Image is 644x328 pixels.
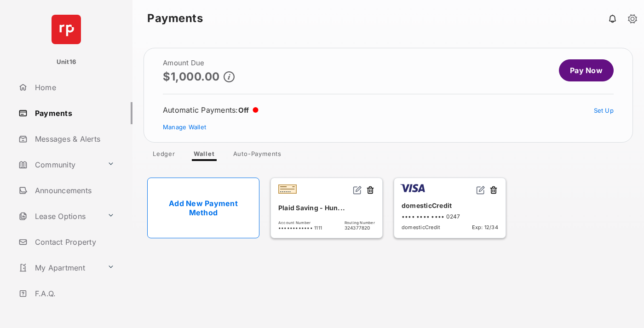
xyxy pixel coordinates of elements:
[238,106,249,115] span: Off
[15,128,132,150] a: Messages & Alerts
[15,257,103,279] a: My Apartment
[15,231,132,253] a: Contact Property
[402,213,498,220] div: •••• •••• •••• 0247
[15,102,132,124] a: Payments
[402,198,498,213] div: domesticCredit
[226,150,289,161] a: Auto-Payments
[278,200,375,215] div: Plaid Saving - Hun...
[15,282,132,305] a: F.A.Q.
[476,185,485,195] img: svg+xml;base64,PHN2ZyB2aWV3Qm94PSIwIDAgMjQgMjQiIHdpZHRoPSIxNiIgaGVpZ2h0PSIxNiIgZmlsbD0ibm9uZSIgeG...
[345,225,375,230] span: 324377820
[15,205,103,227] a: Lease Options
[52,15,81,44] img: svg+xml;base64,PHN2ZyB4bWxucz0iaHR0cDovL3d3dy53My5vcmcvMjAwMC9zdmciIHdpZHRoPSI2NCIgaGVpZ2h0PSI2NC...
[15,76,132,98] a: Home
[147,178,259,238] a: Add New Payment Method
[402,224,440,230] span: domesticCredit
[163,70,220,83] p: $1,000.00
[594,107,614,114] a: Set Up
[472,224,498,230] span: Exp: 12/34
[186,150,222,161] a: Wallet
[353,185,362,195] img: svg+xml;base64,PHN2ZyB2aWV3Qm94PSIwIDAgMjQgMjQiIHdpZHRoPSIxNiIgaGVpZ2h0PSIxNiIgZmlsbD0ibm9uZSIgeG...
[278,225,322,230] span: •••••••••••• 1111
[163,59,235,67] h2: Amount Due
[145,150,183,161] a: Ledger
[163,105,259,115] div: Automatic Payments :
[15,179,132,201] a: Announcements
[57,58,76,67] p: Unit16
[345,220,375,225] span: Routing Number
[163,123,206,131] a: Manage Wallet
[278,220,322,225] span: Account Number
[147,13,203,24] strong: Payments
[15,154,103,176] a: Community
